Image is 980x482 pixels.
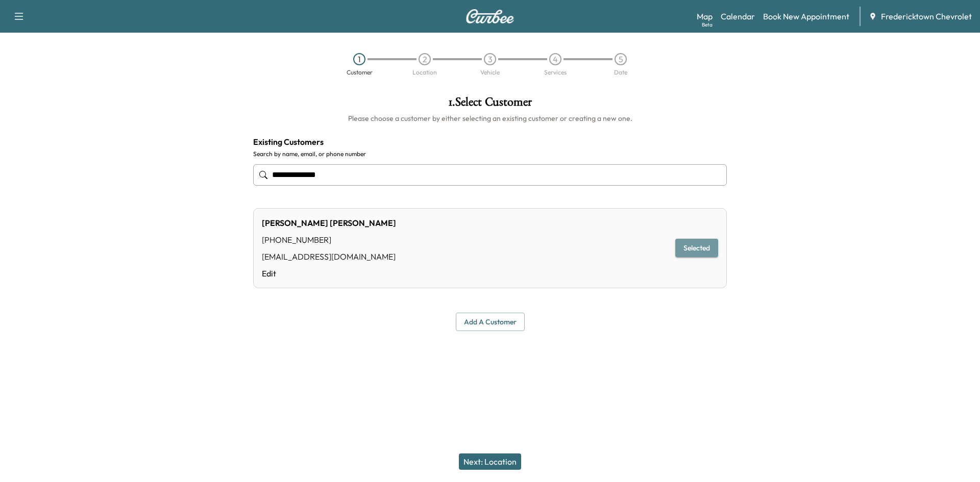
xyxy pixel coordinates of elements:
[253,113,727,123] h6: Please choose a customer by either selecting an existing customer or creating a new one.
[697,10,713,22] a: MapBeta
[459,453,521,470] button: Next: Location
[484,53,496,65] div: 3
[262,267,396,280] a: Edit
[763,10,849,22] a: Book New Appointment
[615,53,627,65] div: 5
[702,21,713,29] div: Beta
[544,69,567,75] div: Services
[480,69,500,75] div: Vehicle
[881,10,972,22] span: Fredericktown Chevrolet
[675,239,718,258] button: Selected
[456,313,525,332] button: Add a customer
[262,250,396,263] div: [EMAIL_ADDRESS][DOMAIN_NAME]
[721,10,755,22] a: Calendar
[253,96,727,113] h1: 1 . Select Customer
[419,53,431,65] div: 2
[253,136,727,148] h4: Existing Customers
[253,150,727,158] label: Search by name, email, or phone number
[614,69,627,75] div: Date
[549,53,561,65] div: 4
[353,53,365,65] div: 1
[262,234,396,246] div: [PHONE_NUMBER]
[347,69,373,75] div: Customer
[412,69,437,75] div: Location
[262,217,396,229] div: [PERSON_NAME] [PERSON_NAME]
[465,9,514,23] img: Curbee Logo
